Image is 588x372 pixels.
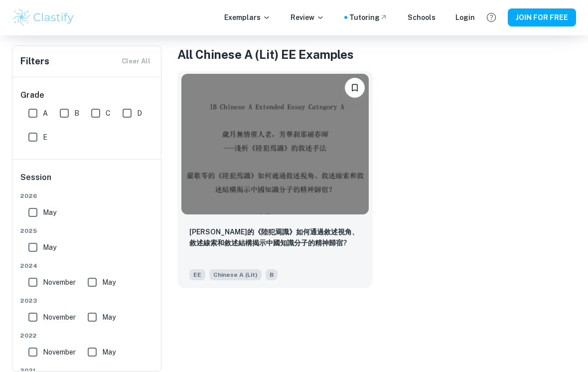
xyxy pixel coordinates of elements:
[291,12,324,23] p: Review
[137,108,142,119] span: D
[20,332,154,341] span: 2022
[20,227,154,236] span: 2025
[177,72,373,290] a: Please log in to bookmark exemplars嚴歌苓的《陸犯焉識》如何通過敘述視角、敘述線索和敘述結構揭示中國知識分子的精神歸宿?EEChinese A (Lit)B
[43,207,56,218] span: May
[43,242,56,253] span: May
[43,277,76,288] span: November
[483,9,500,26] button: Help and Feedback
[102,277,116,288] span: May
[455,12,475,23] a: Login
[20,172,154,192] h6: Session
[224,12,271,23] p: Exemplars
[181,74,369,215] img: Chinese A (Lit) EE example thumbnail: 嚴歌苓的《陸犯焉識》如何通過敘述視角、敘述線索和敘述結構揭示中國知識分子的精神歸
[20,90,154,102] h6: Grade
[189,270,205,281] span: EE
[43,132,47,143] span: E
[74,108,79,119] span: B
[349,12,388,23] a: Tutoring
[189,227,361,249] p: 嚴歌苓的《陸犯焉識》如何通過敘述視角、敘述線索和敘述結構揭示中國知識分子的精神歸宿?
[102,312,116,323] span: May
[102,347,116,358] span: May
[266,270,278,281] span: B
[408,12,436,23] a: Schools
[43,312,76,323] span: November
[508,9,576,27] button: JOIN FOR FREE
[20,55,49,69] h6: Filters
[20,262,154,271] span: 2024
[177,46,576,64] h1: All Chinese A (Lit) EE Examples
[12,8,75,28] img: Clastify logo
[345,78,365,98] button: Please log in to bookmark exemplars
[20,297,154,306] span: 2023
[20,192,154,201] span: 2026
[43,347,76,358] span: November
[43,108,48,119] span: A
[209,270,262,281] span: Chinese A (Lit)
[106,108,111,119] span: C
